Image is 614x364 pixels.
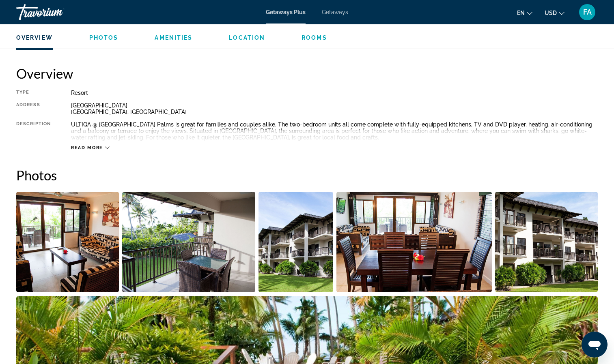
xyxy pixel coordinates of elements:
[577,4,598,21] button: User Menu
[16,167,598,183] h2: Photos
[16,191,119,293] button: Open full-screen image slider
[259,191,333,293] button: Open full-screen image slider
[336,191,492,293] button: Open full-screen image slider
[583,8,592,16] span: FA
[16,65,598,81] h2: Overview
[229,34,265,41] button: Location
[16,121,51,141] div: Description
[16,2,97,23] a: Travorium
[582,332,608,358] iframe: Button to launch messaging window
[71,145,103,150] span: Read more
[71,102,598,115] div: [GEOGRAPHIC_DATA] [GEOGRAPHIC_DATA], [GEOGRAPHIC_DATA]
[266,9,306,15] a: Getaways Plus
[71,90,598,96] div: Resort
[16,34,53,41] button: Overview
[16,90,51,96] div: Type
[155,34,192,41] button: Amenities
[322,9,348,15] a: Getaways
[122,191,255,293] button: Open full-screen image slider
[545,7,564,19] button: Change currency
[16,102,51,115] div: Address
[517,7,532,19] button: Change language
[71,121,598,141] div: ULTIQA @ [GEOGRAPHIC_DATA] Palms is great for families and couples alike. The two-bedroom units a...
[71,145,110,151] button: Read more
[545,10,557,16] span: USD
[495,191,598,293] button: Open full-screen image slider
[89,34,118,41] button: Photos
[302,34,327,41] button: Rooms
[517,10,525,16] span: en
